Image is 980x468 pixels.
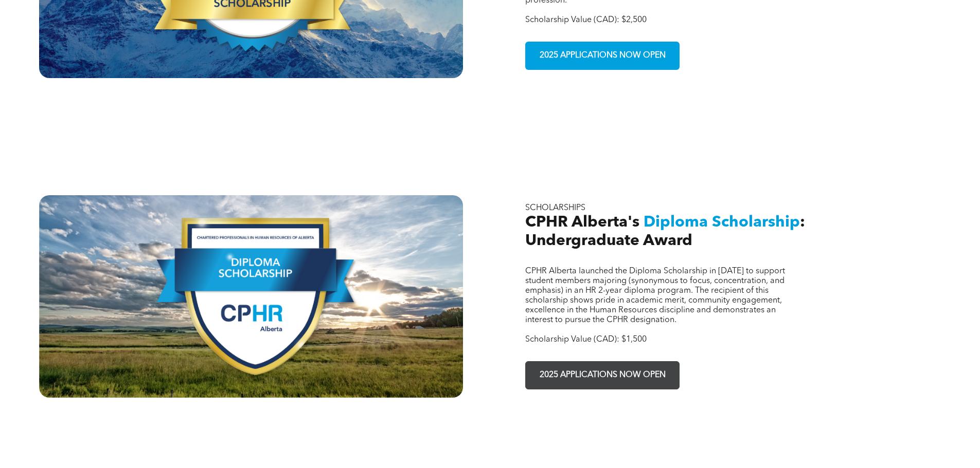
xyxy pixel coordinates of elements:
[536,46,669,66] span: 2025 APPLICATIONS NOW OPEN
[536,365,669,385] span: 2025 APPLICATIONS NOW OPEN
[525,204,585,212] span: SCHOLARSHIPS
[525,16,647,24] span: Scholarship Value (CAD): $2,500
[525,42,680,70] a: 2025 APPLICATIONS NOW OPEN
[525,215,639,230] span: CPHR Alberta's
[525,361,680,389] a: 2025 APPLICATIONS NOW OPEN
[525,267,785,324] span: CPHR Alberta launched the Diploma Scholarship in [DATE] to support student members majoring (syno...
[644,215,800,230] span: Diploma Scholarship
[525,335,647,344] span: Scholarship Value (CAD): $1,500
